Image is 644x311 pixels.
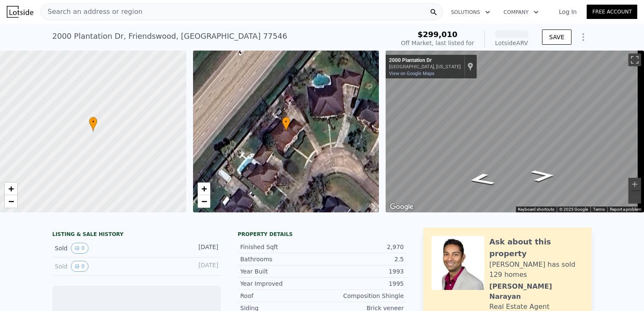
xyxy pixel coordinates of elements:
[8,183,14,194] span: +
[52,30,287,42] div: 2000 Plantation Dr , Friendswood , [GEOGRAPHIC_DATA] 77546
[610,207,641,212] a: Report a problem
[282,117,290,131] div: •
[389,64,461,70] div: [GEOGRAPHIC_DATA], [US_STATE]
[240,255,322,263] div: Bathrooms
[322,267,404,276] div: 1993
[389,57,461,64] div: 2000 Plantation Dr
[386,51,644,212] div: Map
[181,261,218,272] div: [DATE]
[401,39,474,47] div: Off Market, last listed for
[5,182,17,195] a: Zoom in
[240,279,322,288] div: Year Improved
[587,5,637,19] a: Free Account
[497,5,545,20] button: Company
[593,207,605,212] a: Terms (opens in new tab)
[198,182,210,195] a: Zoom in
[628,54,641,66] button: Toggle fullscreen view
[238,231,406,238] div: Property details
[456,170,506,189] path: Go Southwest, Plantation Dr
[240,292,322,300] div: Roof
[389,71,435,76] a: View on Google Maps
[8,196,14,206] span: −
[89,118,97,126] span: •
[489,260,583,280] div: [PERSON_NAME] has sold 129 homes
[55,243,130,254] div: Sold
[5,195,17,208] a: Zoom out
[201,183,207,194] span: +
[444,5,497,20] button: Solutions
[388,201,416,212] a: Open this area in Google Maps (opens a new window)
[518,206,554,212] button: Keyboard shortcuts
[559,207,588,212] span: © 2025 Google
[322,279,404,288] div: 1995
[282,118,290,126] span: •
[386,51,644,212] div: Street View
[55,261,130,272] div: Sold
[7,6,33,18] img: Lotside
[575,29,592,46] button: Show Options
[467,62,473,71] a: Show location on map
[322,292,404,300] div: Composition Shingle
[322,255,404,263] div: 2.5
[521,167,565,184] path: Go Northeast, Plantation Dr
[240,267,322,276] div: Year Built
[388,201,416,212] img: Google
[495,39,529,47] div: Lotside ARV
[628,178,641,190] button: Zoom in
[322,243,404,251] div: 2,970
[41,7,142,17] span: Search an address or region
[489,236,583,260] div: Ask about this property
[240,243,322,251] div: Finished Sqft
[89,117,97,131] div: •
[71,243,89,254] button: View historical data
[542,29,572,45] button: SAVE
[52,231,221,239] div: LISTING & SALE HISTORY
[71,261,89,272] button: View historical data
[181,243,218,254] div: [DATE]
[628,191,641,204] button: Zoom out
[201,196,207,206] span: −
[418,30,458,39] span: $299,010
[198,195,210,208] a: Zoom out
[549,8,587,16] a: Log In
[489,282,583,302] div: [PERSON_NAME] Narayan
